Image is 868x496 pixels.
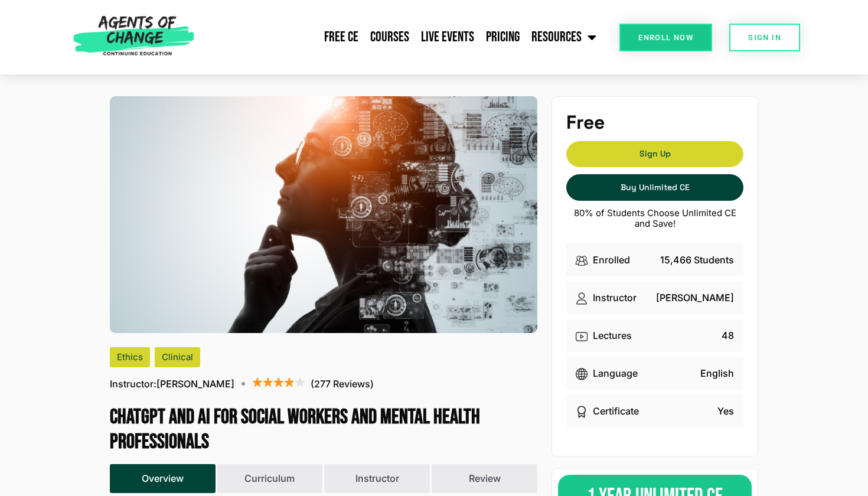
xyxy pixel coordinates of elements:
button: Curriculum [217,464,323,493]
img: ChatGPT and AI for Social Workers and Mental Health Professionals (3 General CE Credit) [110,96,537,332]
p: (277 Reviews) [311,377,374,391]
span: Enroll Now [638,34,693,41]
span: SIGN IN [748,34,781,41]
a: Live Events [415,22,480,52]
a: Free CE [318,22,364,52]
div: Clinical [155,347,200,367]
p: 80% of Students Choose Unlimited CE and Save! [566,208,743,229]
p: Enrolled [593,253,630,267]
button: Instructor [324,464,430,493]
a: Pricing [480,22,526,52]
nav: Menu [200,22,602,52]
p: Yes [717,404,734,418]
p: [PERSON_NAME] [656,291,734,305]
button: Review [432,464,537,493]
span: Buy Unlimited CE [621,182,690,192]
h4: Free [566,111,743,133]
a: Sign UpSign Up [566,141,743,168]
p: Lectures [593,328,632,342]
p: 48 [722,328,734,342]
button: Overview [110,464,216,493]
p: [PERSON_NAME] [110,377,234,391]
p: 15,466 Students [660,253,734,267]
a: Courses [364,22,415,52]
a: Buy Unlimited CE [566,174,743,201]
h1: ChatGPT and AI for Social Workers and Mental Health Professionals (3 General CE Credit) [110,405,537,455]
a: Enroll Now [619,24,712,51]
a: Resources [526,22,602,52]
div: Ethics [110,347,150,367]
span: Sign Up [567,150,743,158]
p: Certificate [593,404,639,418]
span: Instructor: [110,377,156,391]
p: Language [593,366,638,380]
p: English [700,366,734,380]
a: SIGN IN [729,24,800,51]
p: Instructor [593,291,637,305]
